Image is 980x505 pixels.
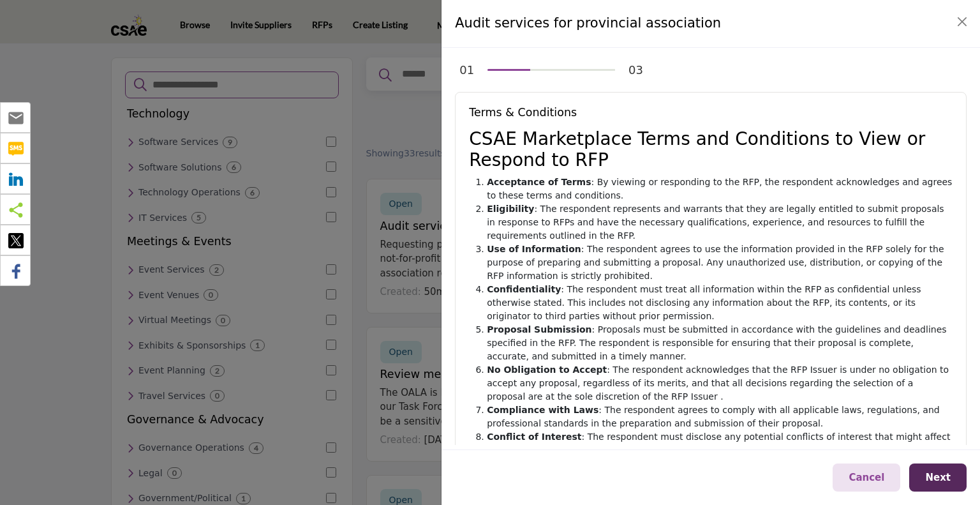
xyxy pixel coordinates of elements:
button: Next [909,464,967,492]
strong: Use of Information [487,244,581,254]
button: Close [953,13,971,31]
li: : The respondent represents and warrants that they are legally entitled to submit proposals in re... [487,202,953,243]
strong: Acceptance of Terms [487,177,591,187]
strong: Proposal Submission [487,324,591,335]
strong: No Obligation to Accept [487,365,607,375]
strong: Confidentiality [487,284,561,294]
div: 03 [628,61,643,79]
span: Cancel [849,472,884,483]
button: Cancel [833,464,900,492]
strong: Eligibility [487,204,534,214]
h2: CSAE Marketplace Terms and Conditions to View or Respond to RFP [469,128,953,171]
li: : The respondent agrees to use the information provided in the RFP solely for the purpose of prep... [487,243,953,283]
li: : By viewing or responding to the RFP, the respondent acknowledges and agrees to these terms and ... [487,176,953,202]
strong: Compliance with Laws [487,405,598,415]
li: : The respondent agrees to comply with all applicable laws, regulations, and professional standar... [487,403,953,430]
h5: Terms & Conditions [469,106,953,119]
li: : The respondent acknowledges that the RFP Issuer is under no obligation to accept any proposal, ... [487,363,953,403]
li: : The respondent must disclose any potential conflicts of interest that might affect their abilit... [487,430,953,457]
span: Next [925,472,951,483]
h4: Audit services for provincial association [455,13,721,34]
li: : Proposals must be submitted in accordance with the guidelines and deadlines specified in the RF... [487,323,953,363]
strong: Conflict of Interest [487,432,581,442]
li: : The respondent must treat all information within the RFP as confidential unless otherwise state... [487,283,953,323]
div: 01 [459,61,474,79]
